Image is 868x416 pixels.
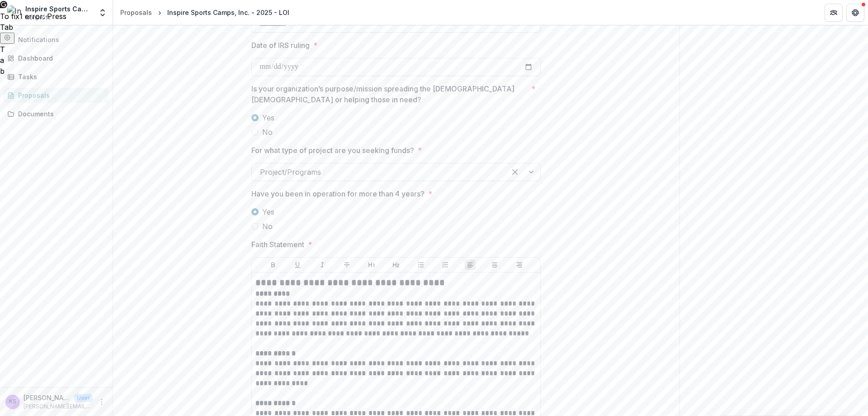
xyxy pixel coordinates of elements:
div: Clear selected options [508,165,522,179]
p: [PERSON_NAME] [24,393,71,402]
button: Strike [341,259,352,270]
span: Yes [262,112,274,123]
button: Ordered List [440,259,451,270]
p: User [74,394,93,402]
span: No [262,221,273,232]
div: Proposals [18,91,102,100]
p: Faith Statement [251,239,304,250]
div: Documents [18,109,102,119]
button: Heading 1 [366,259,377,270]
div: Kurt Schwarz [9,399,16,405]
p: Is your organization’s purpose/mission spreading the [DEMOGRAPHIC_DATA] [DEMOGRAPHIC_DATA] or hel... [251,83,528,105]
div: Tasks [18,72,102,81]
a: Documents [4,106,109,121]
button: More [96,397,107,407]
button: Align Left [465,259,476,270]
button: Align Center [489,259,500,270]
button: Underline [292,259,303,270]
p: [PERSON_NAME][EMAIL_ADDRESS][DOMAIN_NAME] [24,402,93,411]
button: Bullet List [415,259,426,270]
span: No [262,127,273,138]
button: Italicize [317,259,328,270]
p: For what type of project are you seeking funds? [251,145,414,156]
button: Heading 2 [391,259,401,270]
a: Tasks [4,69,109,84]
button: Bold [268,259,278,270]
button: Align Right [514,259,525,270]
p: Have you been in operation for more than 4 years? [251,188,425,199]
a: Proposals [4,88,109,103]
span: Yes [262,206,274,217]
